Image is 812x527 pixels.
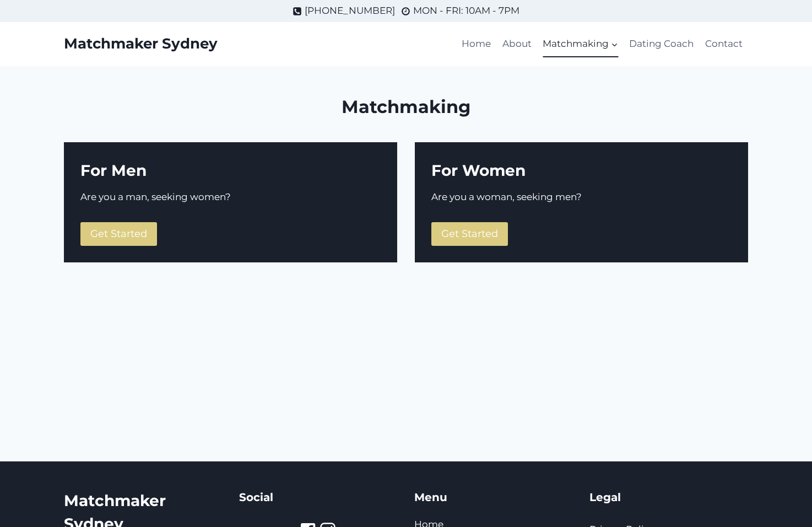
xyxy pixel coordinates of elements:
[64,94,748,120] h1: Matchmaking
[537,31,624,57] a: Matchmaking
[700,31,748,57] a: Contact
[64,35,218,52] a: Matchmaker Sydney
[413,3,519,18] span: MON - FRI: 10AM - 7PM
[80,222,157,246] a: Get Started
[293,3,395,18] a: [PHONE_NUMBER]
[90,228,147,240] span: Get Started
[456,31,496,57] a: Home
[497,31,537,57] a: About
[456,31,748,57] nav: Primary
[589,489,748,506] h5: Legal
[80,190,381,205] p: Are you a man, seeking women?
[305,3,395,18] span: [PHONE_NUMBER]
[441,228,498,240] span: Get Started
[80,159,381,182] h2: For Men
[431,159,732,182] h2: For Women
[431,222,508,246] a: Get Started
[239,489,398,506] h5: Social
[624,31,699,57] a: Dating Coach
[431,190,732,205] p: Are you a woman, seeking men?
[543,36,618,51] span: Matchmaking
[414,489,573,506] h5: Menu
